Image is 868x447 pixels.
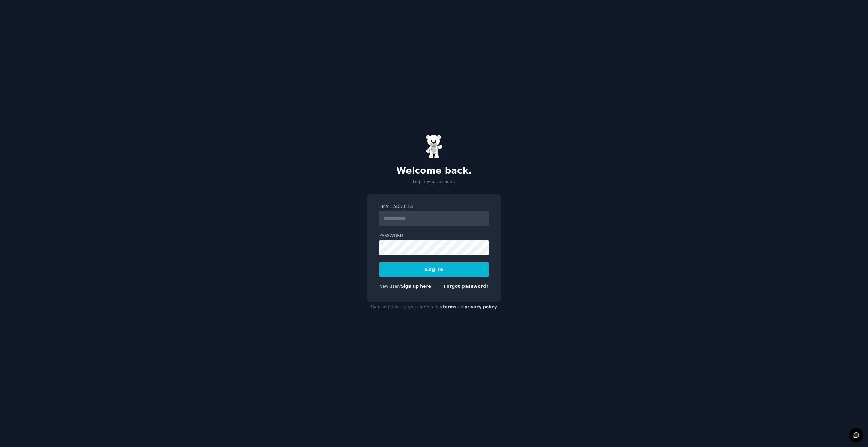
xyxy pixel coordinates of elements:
[379,233,489,239] label: Password
[367,302,501,313] div: By using this site you agree to our and
[367,166,501,177] h2: Welcome back.
[443,304,456,309] a: terms
[401,284,431,289] a: Sign up here
[379,204,489,210] label: Email Address
[425,135,443,159] img: Gummy Bear
[379,284,401,289] span: New user?
[444,284,489,289] a: Forgot password?
[379,262,489,277] button: Log In
[367,179,501,185] p: Log in your account.
[464,304,497,309] a: privacy policy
